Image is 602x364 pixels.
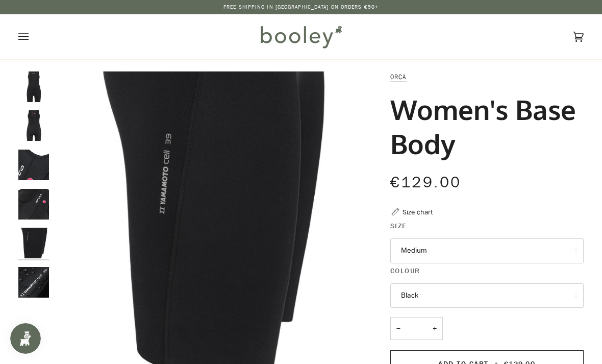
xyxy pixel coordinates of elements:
[223,3,379,11] p: Free Shipping in [GEOGRAPHIC_DATA] on Orders €50+
[18,267,49,298] img: Orca Women's Base Body Black - Booley Galway
[18,228,49,258] img: Orca Women's Base Body Black - Booley Galway
[390,221,407,231] span: Size
[390,72,407,81] a: Orca
[18,71,49,102] img: Orca Women's Base Body Black - Booley Galway
[18,150,49,180] img: Orca Women's Base Body Black - Booley Galway
[390,238,584,263] button: Medium
[10,323,41,354] iframe: Button to open loyalty program pop-up
[18,14,49,59] button: Open menu
[427,317,443,340] button: +
[18,189,49,220] img: Orca Women's Base Body Black - Booley Galway
[403,207,433,217] div: Size chart
[390,265,420,276] span: Colour
[390,92,576,160] h1: Women's Base Body
[390,317,407,340] button: −
[256,22,345,52] img: Booley
[390,172,462,193] span: €129.00
[390,283,584,308] button: Black
[390,317,443,340] input: Quantity
[18,110,49,141] img: Orca Women's Base Body Black - Booley Galway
